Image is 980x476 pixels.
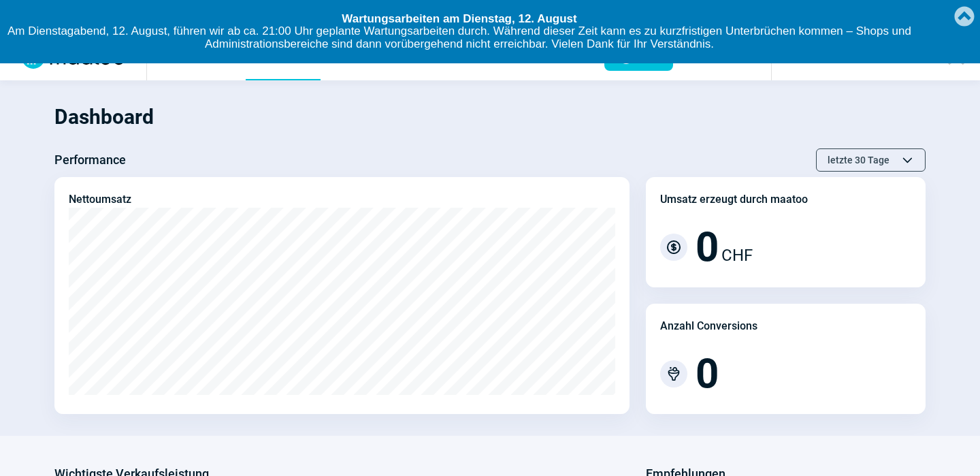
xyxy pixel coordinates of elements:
[721,243,753,268] span: CHF
[7,25,911,50] span: Am Dienstagabend, 12. August, führen wir ab ca. 21:00 Uhr geplante Wartungsarbeiten durch. Währen...
[828,149,889,171] span: letzte 30 Tage
[69,191,131,208] div: Nettoumsatz
[54,94,926,140] h1: Dashboard
[660,318,757,334] div: Anzahl Conversions
[660,191,808,208] div: Umsatz erzeugt durch maatoo
[342,12,576,25] strong: Wartungsarbeiten am Dienstag, 12. August
[696,353,719,394] span: 0
[696,227,719,268] span: 0
[54,149,126,171] h3: Performance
